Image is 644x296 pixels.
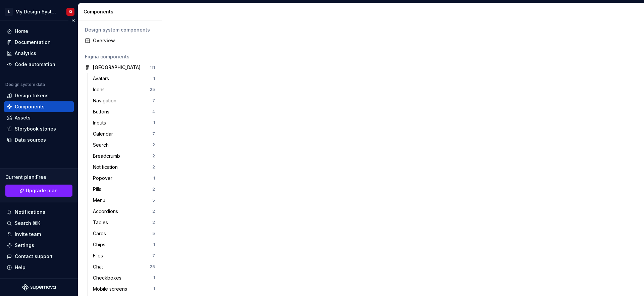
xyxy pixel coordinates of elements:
[90,239,158,250] a: Chips1
[84,8,159,15] div: Components
[153,176,155,181] div: 1
[15,264,25,271] div: Help
[69,9,72,14] div: K(
[90,273,158,283] a: Checkboxes1
[4,207,74,217] button: Notifications
[93,197,108,204] div: Menu
[4,135,74,145] a: Data sources
[68,16,78,25] button: Collapse sidebar
[15,39,51,46] div: Documentation
[4,37,74,48] a: Documentation
[82,62,158,73] a: [GEOGRAPHIC_DATA]111
[5,185,72,197] button: Upgrade plan
[153,242,155,247] div: 1
[4,112,74,123] a: Assets
[152,209,155,214] div: 2
[90,84,158,95] a: Icons25
[153,76,155,81] div: 1
[5,82,45,87] div: Design system data
[152,231,155,236] div: 5
[90,117,158,128] a: Inputs1
[90,140,158,150] a: Search2
[15,126,56,132] div: Storybook stories
[93,263,106,270] div: Chat
[93,208,121,215] div: Accordions
[150,264,155,269] div: 25
[152,198,155,203] div: 5
[4,48,74,59] a: Analytics
[93,286,130,292] div: Mobile screens
[153,120,155,126] div: 1
[4,251,74,262] button: Contact support
[152,109,155,114] div: 4
[93,219,111,226] div: Tables
[85,27,155,33] div: Design system components
[90,195,158,206] a: Menu5
[93,108,112,115] div: Buttons
[22,284,56,291] a: Supernova Logo
[85,53,155,60] div: Figma components
[15,137,46,143] div: Data sources
[15,253,53,260] div: Contact support
[90,106,158,117] a: Buttons4
[15,103,45,110] div: Components
[93,275,124,281] div: Checkboxes
[93,186,104,193] div: Pills
[93,75,112,82] div: Avatars
[93,164,120,170] div: Notification
[93,97,119,104] div: Navigation
[4,59,74,70] a: Code automation
[93,175,115,182] div: Popover
[152,253,155,258] div: 7
[90,261,158,272] a: Chat25
[90,206,158,217] a: Accordions2
[4,101,74,112] a: Components
[5,174,72,181] div: Current plan : Free
[5,8,13,16] div: L
[90,151,158,161] a: Breadcrumb2
[152,164,155,170] div: 2
[152,187,155,192] div: 2
[93,119,109,126] div: Inputs
[4,124,74,134] a: Storybook stories
[4,218,74,229] button: Search ⌘K
[93,37,155,44] div: Overview
[152,153,155,159] div: 2
[90,284,158,294] a: Mobile screens1
[90,173,158,184] a: Popover1
[90,217,158,228] a: Tables2
[26,187,58,194] span: Upgrade plan
[15,8,58,15] div: My Design System
[150,65,155,70] div: 111
[90,250,158,261] a: Files7
[90,184,158,195] a: Pills2
[153,275,155,281] div: 1
[153,286,155,292] div: 1
[82,35,158,46] a: Overview
[4,240,74,251] a: Settings
[90,129,158,139] a: Calendar7
[90,95,158,106] a: Navigation7
[93,252,106,259] div: Files
[1,4,76,19] button: LMy Design SystemK(
[90,162,158,172] a: Notification2
[152,220,155,225] div: 2
[15,92,49,99] div: Design tokens
[152,131,155,137] div: 7
[90,228,158,239] a: Cards5
[90,73,158,84] a: Avatars1
[152,98,155,103] div: 7
[93,153,123,159] div: Breadcrumb
[4,229,74,240] a: Invite team
[4,90,74,101] a: Design tokens
[15,231,41,238] div: Invite team
[15,242,34,249] div: Settings
[15,61,55,68] div: Code automation
[15,114,31,121] div: Assets
[93,241,108,248] div: Chips
[15,28,28,35] div: Home
[93,230,109,237] div: Cards
[4,26,74,37] a: Home
[93,131,116,137] div: Calendar
[4,262,74,273] button: Help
